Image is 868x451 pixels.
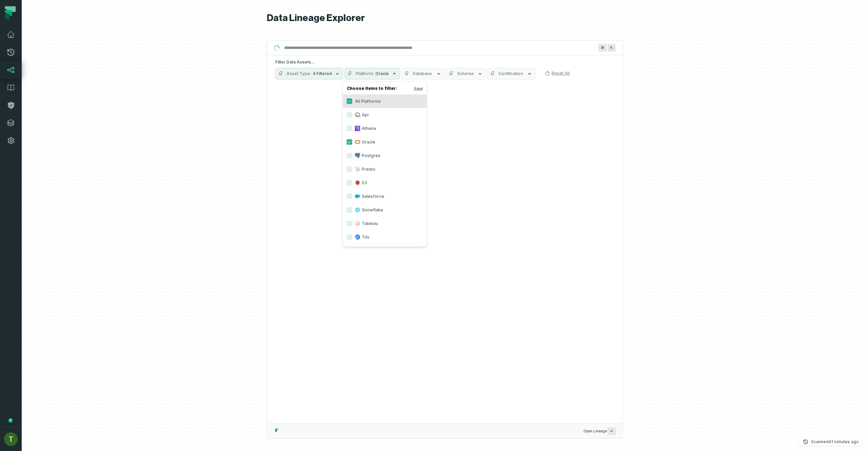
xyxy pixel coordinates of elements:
label: Snowflake [343,203,427,217]
label: Oracle [343,135,427,149]
button: All Platforms [347,98,352,104]
button: Schema [446,68,486,79]
label: Tableau [343,217,427,230]
span: Press ↵ to add a new Data Asset to the graph [608,427,616,435]
button: Tdv [347,234,352,240]
span: Platform [356,71,374,76]
span: Press ⌘ + K to focus the search bar [608,44,616,52]
h1: Data Lineage Explorer [267,12,623,24]
button: PlatformOracle [344,68,400,79]
span: Certification [498,71,523,76]
button: S3 [347,180,352,185]
span: Press ⌘ + K to focus the search bar [598,44,607,52]
button: Postgres [347,153,352,158]
button: Presto [347,166,352,172]
label: Presto [343,162,427,176]
img: avatar of Tomer Galun [4,432,18,446]
button: Certification [487,68,535,79]
button: Tableau [347,221,352,226]
button: Reset All [542,68,572,79]
label: Tdv [343,230,427,244]
button: Snowflake [347,207,352,213]
label: All Platforms [343,94,427,108]
div: Suggestions [267,84,623,423]
button: Asset Type4 Filtered [275,68,343,79]
h4: Choose items to filter: [343,84,427,94]
label: Postgres [343,149,427,162]
div: Tooltip anchor [7,417,14,423]
span: Open Lineage [584,427,616,435]
p: Scanned [811,438,859,445]
span: Asset Type [287,71,311,76]
label: Athena [343,122,427,135]
label: Salesforce [343,190,427,203]
span: Oracle [375,71,389,76]
button: Database [401,68,445,79]
button: Api [347,112,352,118]
label: Api [343,108,427,122]
button: Reset [414,86,423,91]
button: Salesforce [347,194,352,199]
label: S3 [343,176,427,190]
span: 4 Filtered [313,71,332,76]
relative-time: Sep 8, 2025, 4:01 PM GMT+3 [829,439,859,444]
button: Athena [347,126,352,131]
span: Schema [457,71,473,76]
button: Oracle [347,139,352,145]
span: Database [413,71,432,76]
h5: Filter Data Assets... [275,59,614,65]
button: Scanned[DATE] 4:01:37 PM [799,438,863,446]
